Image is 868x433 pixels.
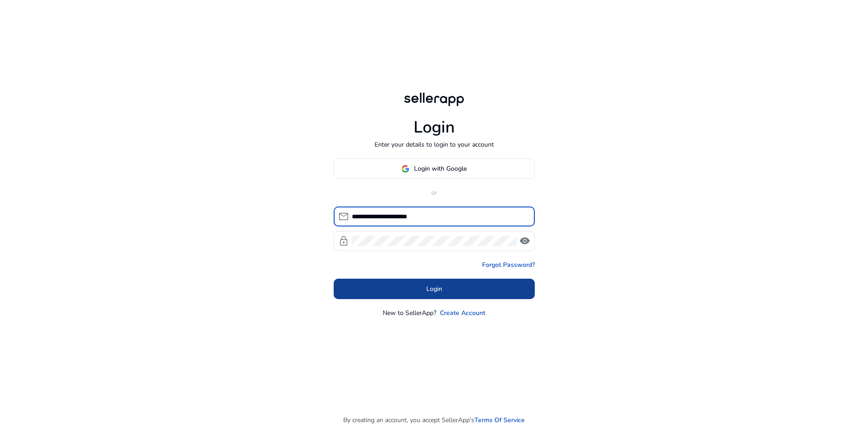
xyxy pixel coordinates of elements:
p: New to SellerApp? [383,308,436,318]
a: Terms Of Service [474,415,525,425]
span: lock [338,236,349,246]
span: Login [426,284,442,294]
a: Forgot Password? [482,260,535,270]
span: mail [338,211,349,222]
span: Login with Google [414,164,467,173]
a: Create Account [440,308,485,318]
p: or [334,188,535,197]
h1: Login [414,118,455,137]
button: Login with Google [334,158,535,179]
p: Enter your details to login to your account [375,140,494,149]
img: google-logo.svg [401,165,409,173]
span: visibility [519,236,530,246]
button: Login [334,279,535,299]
